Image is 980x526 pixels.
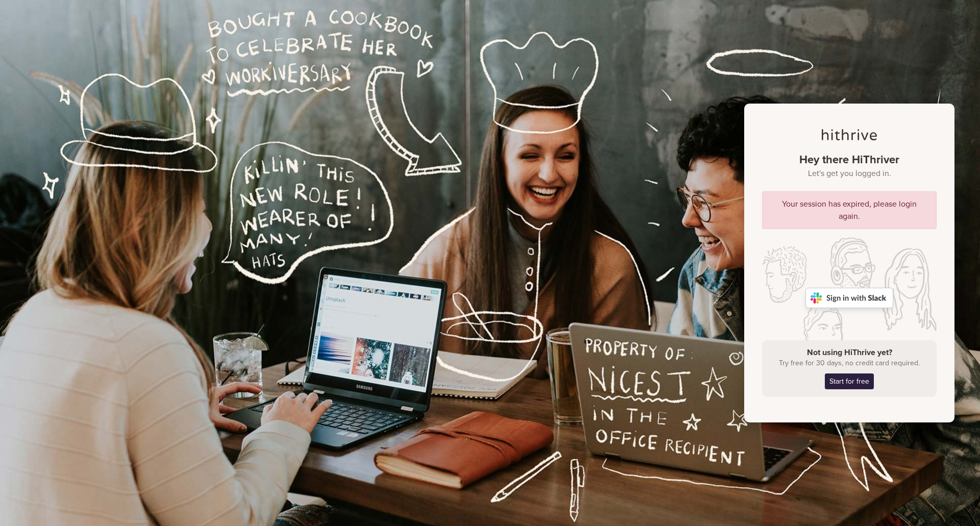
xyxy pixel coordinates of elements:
[762,153,937,179] h1: Hey there HiThriver
[825,373,874,389] a: Start for free
[770,348,929,358] h4: Not using HiThrive yet?
[770,358,929,368] p: Try free for 30 days, no credit card required.
[762,169,937,179] small: Let's get you logged in.
[762,191,937,229] div: Your session has expired, please login again.
[822,129,877,140] img: hithrive-logo-dark.4eb238aa.svg
[805,288,893,308] img: Sign in with Slack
